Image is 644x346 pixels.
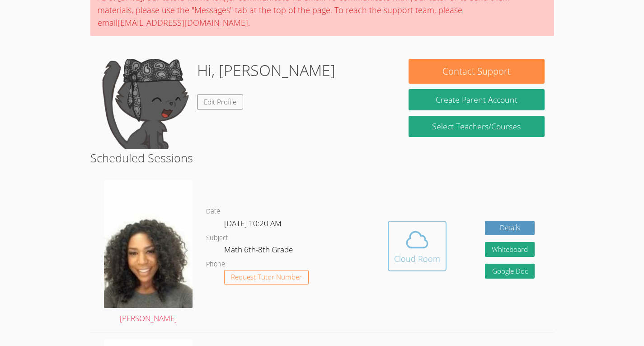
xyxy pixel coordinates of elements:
[104,180,193,308] img: avatar.png
[485,221,535,236] a: Details
[197,59,335,82] h1: Hi, [PERSON_NAME]
[206,259,225,270] dt: Phone
[485,242,535,257] button: Whiteboard
[388,221,447,271] button: Cloud Room
[224,270,309,285] button: Request Tutor Number
[206,232,228,244] dt: Subject
[197,95,243,109] a: Edit Profile
[409,116,545,137] a: Select Teachers/Courses
[104,180,193,325] a: [PERSON_NAME]
[206,206,220,217] dt: Date
[409,59,545,84] button: Contact Support
[231,274,302,280] span: Request Tutor Number
[409,89,545,110] button: Create Parent Account
[485,264,535,279] a: Google Doc
[394,252,440,265] div: Cloud Room
[224,243,295,259] dd: Math 6th-8th Grade
[99,59,190,149] img: default.png
[224,218,282,228] span: [DATE] 10:20 AM
[90,149,554,166] h2: Scheduled Sessions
